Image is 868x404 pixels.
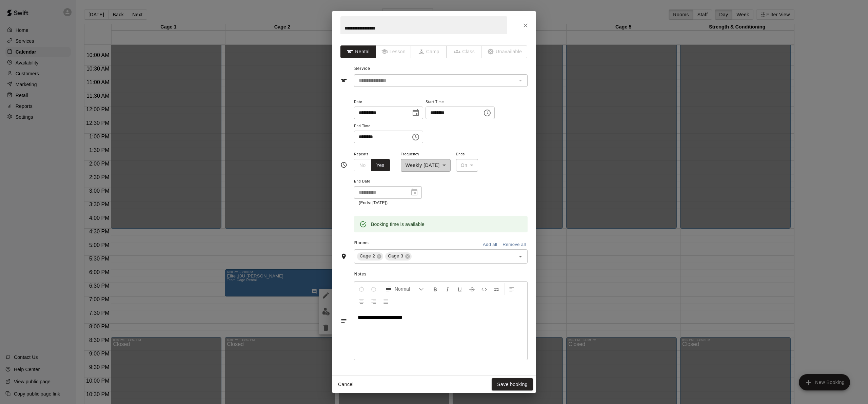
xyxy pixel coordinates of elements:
span: The type of an existing booking cannot be changed [447,45,482,58]
button: Save booking [492,378,533,391]
button: Format Bold [430,283,441,295]
span: Repeats [354,150,395,159]
button: Format Strikethrough [466,283,478,295]
span: Frequency [401,150,451,159]
span: Activity [354,373,528,384]
button: Rental [340,45,376,58]
span: Service [354,66,370,71]
span: Cage 2 [357,253,378,259]
button: Choose time, selected time is 7:00 PM [409,130,422,144]
div: Cage 2 [357,252,383,261]
svg: Timing [340,161,347,168]
button: Format Underline [454,283,466,295]
button: Close [519,19,532,32]
span: The type of an existing booking cannot be changed [482,45,528,58]
svg: Service [340,77,347,84]
svg: Rooms [340,253,347,260]
span: End Time [354,122,423,131]
p: (Ends: [DATE]) [359,200,417,207]
span: Rooms [354,241,369,245]
span: Normal [395,286,418,292]
button: Choose time, selected time is 6:00 PM [480,106,494,120]
button: Choose date, selected date is Oct 13, 2025 [409,106,422,120]
button: Open [516,252,525,261]
button: Formatting Options [382,283,427,295]
button: Redo [368,283,379,295]
button: Remove all [501,239,528,250]
button: Justify Align [380,295,392,307]
button: Right Align [368,295,379,307]
span: Start Time [426,98,495,107]
div: outlined button group [354,159,390,172]
span: Ends [456,150,478,159]
span: Date [354,98,423,107]
button: Format Italics [442,283,453,295]
button: Add all [479,239,501,250]
div: Booking time is available [371,218,425,230]
button: Insert Link [491,283,502,295]
span: Notes [354,269,528,280]
button: Insert Code [478,283,490,295]
div: Cage 3 [385,252,411,261]
span: Cage 3 [385,253,406,259]
button: Center Align [356,295,367,307]
button: Left Align [506,283,517,295]
button: Undo [356,283,367,295]
div: On [456,159,478,172]
span: End Date [354,177,422,186]
svg: Notes [340,318,347,324]
span: The type of an existing booking cannot be changed [411,45,447,58]
span: The type of an existing booking cannot be changed [376,45,412,58]
div: The service of an existing booking cannot be changed [354,74,528,87]
button: Cancel [335,378,357,391]
button: Yes [371,159,390,172]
